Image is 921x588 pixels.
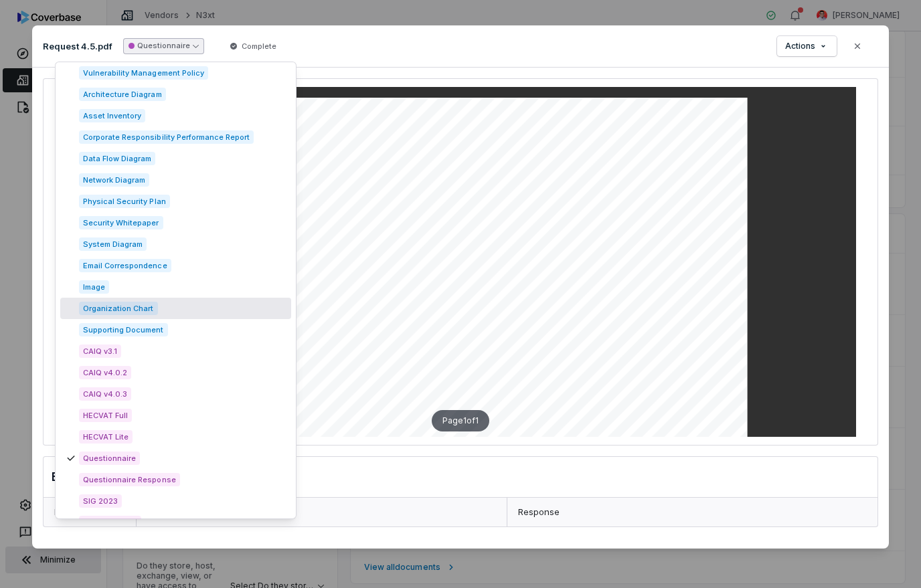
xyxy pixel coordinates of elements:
[79,302,158,315] span: Organization Chart
[79,345,121,358] span: CAIQ v3.1
[79,66,208,80] span: Vulnerability Management Policy
[79,494,122,508] span: SIG 2023
[79,366,131,379] span: CAIQ v4.0.2
[79,216,163,229] span: Security Whitepaper
[79,237,147,251] span: System Diagram
[79,516,141,529] span: SIG Core 2022
[52,468,246,486] h3: Extracted Questions & Responses
[777,36,837,56] button: Actions
[432,410,489,431] div: Page 1 of 1
[79,259,171,272] span: Email Correspondence
[136,498,507,527] div: Question
[44,498,136,527] div: ID
[507,498,877,527] div: Response
[79,430,133,444] span: HECVAT Lite
[79,152,155,165] span: Data Flow Diagram
[79,323,168,336] span: Supporting Document
[79,88,166,101] span: Architecture Diagram
[43,40,112,52] p: Request 4.5.pdf
[79,409,132,422] span: HECVAT Full
[123,38,204,54] button: Questionnaire
[79,130,254,144] span: Corporate Responsibility Performance Report
[79,387,131,401] span: CAIQ v4.0.3
[79,473,180,486] span: Questionnaire Response
[79,195,170,208] span: Physical Security Plan
[79,109,145,122] span: Asset Inventory
[785,41,815,52] span: Actions
[79,452,140,465] span: Questionnaire
[79,280,109,294] span: Image
[242,41,276,52] span: Complete
[79,173,149,187] span: Network Diagram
